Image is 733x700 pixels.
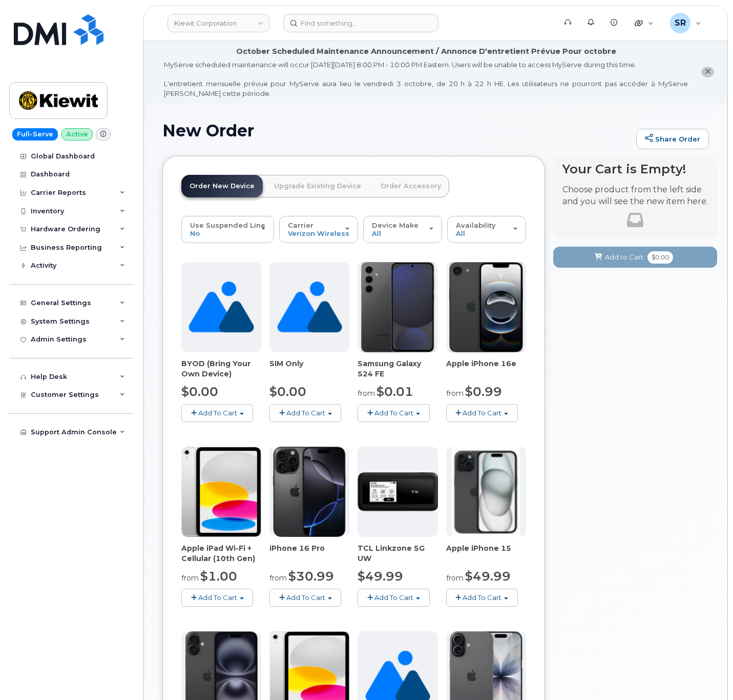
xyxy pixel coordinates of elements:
[363,216,442,243] button: Device Make All
[446,573,464,583] small: from
[456,221,496,229] span: Availability
[181,589,253,607] button: Add To Cart
[190,229,200,237] span: No
[266,175,369,197] a: Upgrade Existing Device
[269,573,287,583] small: from
[358,543,437,564] div: TCL Linkzone 5G UW
[449,262,523,352] img: iphone16e.png
[605,252,643,262] span: Add to Cart
[361,262,434,352] img: s24FE.jpg
[358,589,429,607] button: Add To Cart
[288,569,334,584] span: $30.99
[189,262,254,352] img: no_image_found-2caef05468ed5679b831cfe6fc140e25e0c280774317ffc20a367ab7fd17291e.png
[456,229,465,237] span: All
[372,229,381,237] span: All
[446,404,518,422] button: Add To Cart
[200,569,237,584] span: $1.00
[277,262,342,352] img: no_image_found-2caef05468ed5679b831cfe6fc140e25e0c280774317ffc20a367ab7fd17291e.png
[181,384,218,399] span: $0.00
[463,409,501,417] span: Add To Cart
[553,247,717,268] button: Add to Cart $0.00
[358,358,437,379] div: Samsung Galaxy S24 FE
[269,543,349,564] div: iPhone 16 Pro
[688,655,725,692] iframe: Messenger Launcher
[701,67,714,77] button: close notification
[269,404,341,422] button: Add To Cart
[562,184,708,208] p: Choose product from the left side and you will see the new item here.
[358,569,403,584] span: $49.99
[465,569,511,584] span: $49.99
[358,404,429,422] button: Add To Cart
[358,389,375,398] small: from
[162,122,631,139] h1: New Order
[198,593,237,602] span: Add To Cart
[236,46,616,57] div: October Scheduled Maintenance Announcement / Annonce D'entretient Prévue Pour octobre
[273,447,346,537] img: iphone_16_pro.png
[269,589,341,607] button: Add To Cart
[190,221,265,229] span: Use Suspended Line
[446,358,526,379] div: Apple iPhone 16e
[181,573,199,583] small: from
[374,593,413,602] span: Add To Cart
[286,409,325,417] span: Add To Cart
[288,229,349,237] span: Verizon Wireless
[288,221,313,229] span: Carrier
[181,447,261,537] img: ipad10thgen.png
[376,384,413,399] span: $0.01
[181,216,274,243] button: Use Suspended Line No
[181,543,261,564] div: Apple iPad Wi-Fi + Cellular (10th Gen)
[447,216,526,243] button: Availability All
[562,162,708,176] h4: Your Cart is Empty!
[358,472,437,511] img: linkzone5g.png
[279,216,358,243] button: Carrier Verizon Wireless
[372,175,449,197] a: Order Accessory
[164,60,688,98] div: MyServe scheduled maintenance will occur [DATE][DATE] 8:00 PM - 10:00 PM Eastern. Users will be u...
[372,221,418,229] span: Device Make
[465,384,502,399] span: $0.99
[374,409,413,417] span: Add To Cart
[463,593,501,602] span: Add To Cart
[181,358,261,379] div: BYOD (Bring Your Own Device)
[181,404,253,422] button: Add To Cart
[446,543,526,564] div: Apple iPhone 15
[286,593,325,602] span: Add To Cart
[452,447,520,537] img: iphone15.jpg
[269,358,349,379] div: SIM Only
[269,384,306,399] span: $0.00
[446,589,518,607] button: Add To Cart
[636,129,709,149] a: Share Order
[198,409,237,417] span: Add To Cart
[647,251,673,264] span: $0.00
[181,175,263,197] a: Order New Device
[446,389,464,398] small: from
